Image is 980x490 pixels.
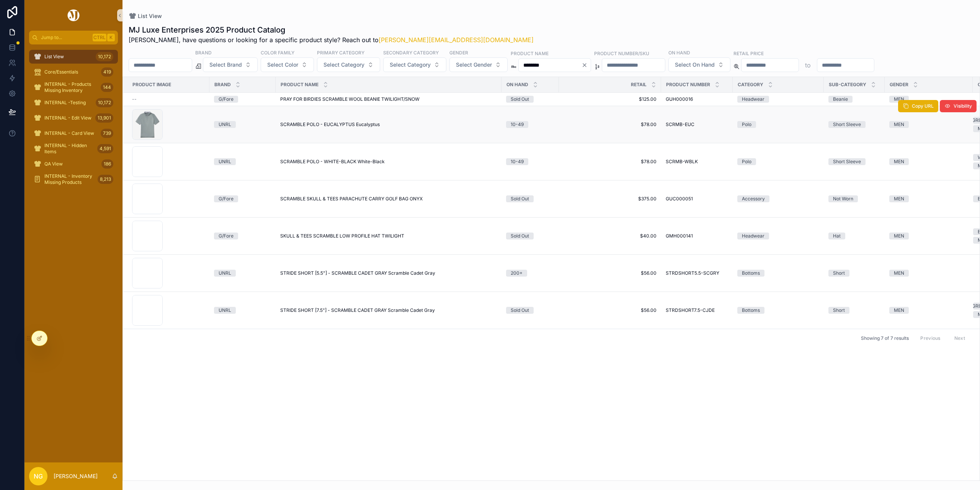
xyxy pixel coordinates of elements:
[129,12,162,20] a: List View
[323,61,364,69] span: Select Category
[29,142,118,156] a: INTERNAL - Hidden Items4,591
[666,270,728,276] a: STRDSHORT5.5-SCGRY
[132,96,205,102] a: --
[890,82,908,88] span: Gender
[666,121,728,128] a: SCRMB-EUC
[132,96,137,102] span: --
[203,57,258,72] button: Select Button
[828,158,880,165] a: Short Sleeve
[894,270,904,277] div: MEN
[280,96,497,102] a: PRAY FOR BIRDIES SCRAMBLE WOOL BEANIE TWILIGHT/SNOW
[108,34,114,41] span: K
[506,307,554,314] a: Sold Out
[129,35,534,44] span: [PERSON_NAME], have questions or looking for a specific product style? Reach out to
[29,80,118,94] a: INTERNAL - Products Missing Inventory144
[954,103,972,109] span: Visibility
[132,82,171,88] span: Product Image
[737,233,819,239] a: Headwear
[594,50,649,57] label: Product Number/SKU
[737,96,819,103] a: Headwear
[101,129,113,138] div: 739
[833,158,861,165] div: Short Sleeve
[214,82,231,88] span: Brand
[506,233,554,239] a: Sold Out
[742,158,751,165] div: Polo
[29,126,118,140] a: INTERNAL - Card View739
[631,82,647,88] span: Retail
[66,9,81,21] img: App logo
[581,62,591,68] button: Clear
[563,96,657,102] span: $125.00
[828,270,880,277] a: Short
[44,130,94,136] span: INTERNAL - Card View
[828,195,880,202] a: Not Worn
[41,34,90,41] span: Jump to...
[742,195,765,202] div: Accessory
[666,233,693,239] span: GMH000141
[889,158,968,165] a: MEN
[280,307,435,313] span: STRIDE SHORT [7.5"] - SCRAMBLE CADET GRAY Scramble Cadet Gray
[29,157,118,171] a: QA View186
[563,233,657,239] span: $40.00
[96,52,113,61] div: 10,172
[383,49,439,56] label: Secondary Category
[742,121,751,128] div: Polo
[506,158,554,165] a: 10-49
[828,233,880,239] a: Hat
[828,96,880,103] a: Beanie
[456,61,492,69] span: Select Gender
[44,161,63,167] span: QA View
[833,233,841,239] div: Hat
[261,49,294,56] label: Color Family
[889,96,968,103] a: MEN
[742,270,760,277] div: Bottoms
[563,159,657,165] span: $78.00
[668,49,690,56] label: On Hand
[506,82,528,88] span: On Hand
[675,61,715,69] span: Select On Hand
[101,67,113,77] div: 419
[280,159,385,165] span: SCRAMBLE POLO - WHITE-BLACK White-Black
[317,49,364,56] label: Primary Category
[44,54,64,60] span: List View
[894,96,904,103] div: MEN
[54,472,98,480] p: [PERSON_NAME]
[383,57,446,72] button: Select Button
[833,195,853,202] div: Not Worn
[742,96,764,103] div: Headwear
[563,307,657,313] a: $56.00
[506,121,554,128] a: 10-49
[894,195,904,202] div: MEN
[97,144,113,153] div: 4,591
[138,12,162,20] span: List View
[511,50,549,57] label: Product Name
[219,195,234,202] div: G/Fore
[563,270,657,276] a: $56.00
[98,175,113,184] div: 8,213
[668,57,730,72] button: Select Button
[898,100,938,112] button: Copy URL
[261,57,314,72] button: Select Button
[666,307,728,313] a: STRDSHORT7.5-CJDE
[390,61,431,69] span: Select Category
[666,96,693,102] span: GUH000016
[563,196,657,202] a: $375.00
[737,121,819,128] a: Polo
[894,307,904,314] div: MEN
[666,270,719,276] span: STRDSHORT5.5-SCGRY
[219,307,231,314] div: UNRL
[267,61,298,69] span: Select Color
[44,173,95,185] span: INTERNAL - Inventory Missing Products
[449,49,468,56] label: Gender
[506,195,554,202] a: Sold Out
[666,233,728,239] a: GMH000141
[889,270,968,277] a: MEN
[563,121,657,128] a: $78.00
[29,31,118,44] button: Jump to...CtrlK
[666,196,728,202] a: GUC000051
[44,69,78,75] span: Core/Essentials
[214,195,271,202] a: G/Fore
[195,49,212,56] label: Brand
[511,121,524,128] div: 10-49
[742,233,764,239] div: Headwear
